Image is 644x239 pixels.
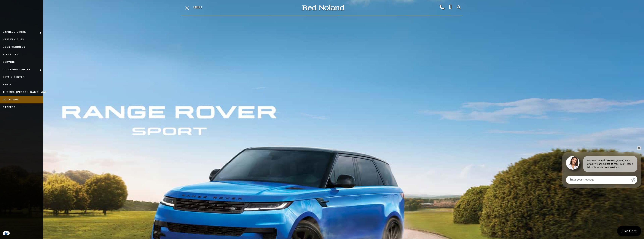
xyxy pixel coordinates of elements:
[2,231,11,235] img: Opt-Out Icon
[620,228,639,234] span: Live Chat
[631,176,637,184] a: Submit
[2,231,11,235] section: Click to Open Cookie Consent Modal
[583,156,637,172] div: Welcome to Red [PERSON_NAME] Auto Group, we are excited to meet you! Please tell us how we can as...
[301,4,345,11] img: Red Noland Auto Group
[566,156,580,170] img: Agent profile photo
[566,176,631,184] input: Enter your message
[617,226,641,236] a: Live Chat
